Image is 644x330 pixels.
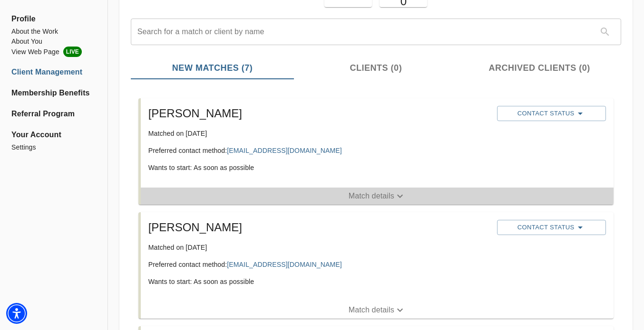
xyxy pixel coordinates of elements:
[141,188,614,205] button: Match details
[6,303,27,324] div: Accessibility Menu
[11,47,96,57] a: View Web PageLIVE
[148,129,490,138] p: Matched on [DATE]
[148,106,490,121] h5: [PERSON_NAME]
[463,62,615,75] span: Archived Clients (0)
[11,47,96,57] li: View Web Page
[63,47,82,57] span: LIVE
[227,147,342,154] a: [EMAIL_ADDRESS][DOMAIN_NAME]
[148,277,490,286] p: Wants to start: As soon as possible
[11,37,96,47] a: About You
[11,129,96,141] span: Your Account
[11,87,96,99] a: Membership Benefits
[148,146,490,155] p: Preferred contact method:
[497,220,606,235] button: Contact Status
[300,62,452,75] span: Clients (0)
[349,304,394,316] p: Match details
[497,106,606,121] button: Contact Status
[349,190,394,202] p: Match details
[502,108,601,119] span: Contact Status
[148,163,490,172] p: Wants to start: As soon as possible
[137,62,289,75] span: New Matches (7)
[11,142,96,152] a: Settings
[11,66,96,78] a: Client Management
[141,302,614,319] button: Match details
[502,222,601,233] span: Contact Status
[148,260,490,269] p: Preferred contact method:
[227,261,342,268] a: [EMAIL_ADDRESS][DOMAIN_NAME]
[148,243,490,252] p: Matched on [DATE]
[11,27,96,37] a: About the Work
[11,108,96,120] a: Referral Program
[148,220,490,235] h5: [PERSON_NAME]
[11,13,96,25] span: Profile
